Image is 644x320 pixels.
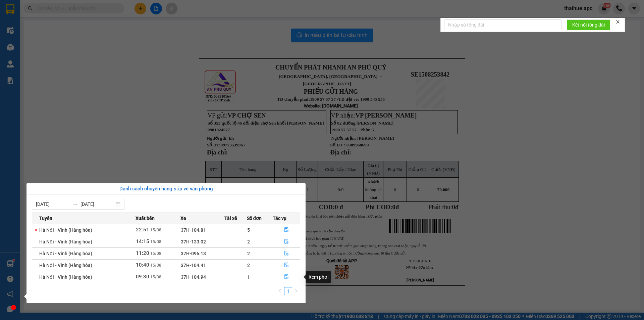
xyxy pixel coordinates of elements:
span: Hà Nội - Vinh (Hàng hóa) [39,227,92,233]
button: file-done [273,248,300,259]
span: 15/08 [150,263,161,268]
span: 15/08 [150,251,161,256]
button: file-done [273,225,300,235]
button: file-done [273,236,300,247]
span: Hà Nội - Vinh (Hàng hóa) [39,263,92,268]
a: 1 [284,287,292,295]
span: 15/08 [150,228,161,232]
span: Xe [180,215,186,222]
span: to [72,201,78,207]
span: 37H-104.41 [181,263,206,268]
span: Hà Nội - Vinh (Hàng hóa) [39,274,92,280]
span: Tài xế [224,215,237,222]
span: Số đơn [247,215,262,222]
span: 1 [247,274,250,280]
span: file-done [284,274,289,280]
span: 37H-096.13 [181,251,206,256]
li: Next Page [292,287,300,295]
span: file-done [284,227,289,233]
span: 09:30 [136,274,149,280]
span: swap-right [72,201,78,207]
span: left [278,289,282,293]
span: Hà Nội - Vinh (Hàng hóa) [39,239,92,244]
button: left [276,287,284,295]
span: 37H-133.02 [181,239,206,244]
div: Xem phơi [306,271,331,283]
span: 2 [247,239,250,244]
span: Tuyến [39,215,52,222]
li: Previous Page [276,287,284,295]
span: Hà Nội - Vinh (Hàng hóa) [39,251,92,256]
span: 37H-104.81 [181,227,206,233]
span: Xuất bến [136,215,155,222]
span: 2 [247,263,250,268]
input: Từ ngày [36,200,70,208]
span: 10:40 [136,262,149,268]
span: right [294,289,298,293]
button: Kết nối tổng đài [567,19,610,30]
span: 2 [247,251,250,256]
div: Danh sách chuyến hàng sắp về văn phòng [32,185,300,193]
span: file-done [284,239,289,244]
input: Nhập số tổng đài [444,19,561,30]
span: 15/08 [150,239,161,244]
span: [GEOGRAPHIC_DATA], [GEOGRAPHIC_DATA] ↔ [GEOGRAPHIC_DATA] [12,29,62,51]
span: file-done [284,251,289,256]
strong: CHUYỂN PHÁT NHANH AN PHÚ QUÝ [13,5,61,27]
span: 11:20 [136,250,149,256]
input: Đến ngày [80,200,114,208]
button: right [292,287,300,295]
img: logo [3,36,11,70]
span: close [615,19,620,24]
span: 5 [247,227,250,233]
span: Kết nối tổng đài [572,21,605,29]
span: file-done [284,263,289,268]
button: file-done [273,272,300,282]
button: file-done [273,260,300,271]
span: 37H-104.94 [181,274,206,280]
span: 15/08 [150,275,161,279]
span: 14:15 [136,238,149,244]
span: Tác vụ [273,215,286,222]
span: 22:51 [136,227,149,233]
